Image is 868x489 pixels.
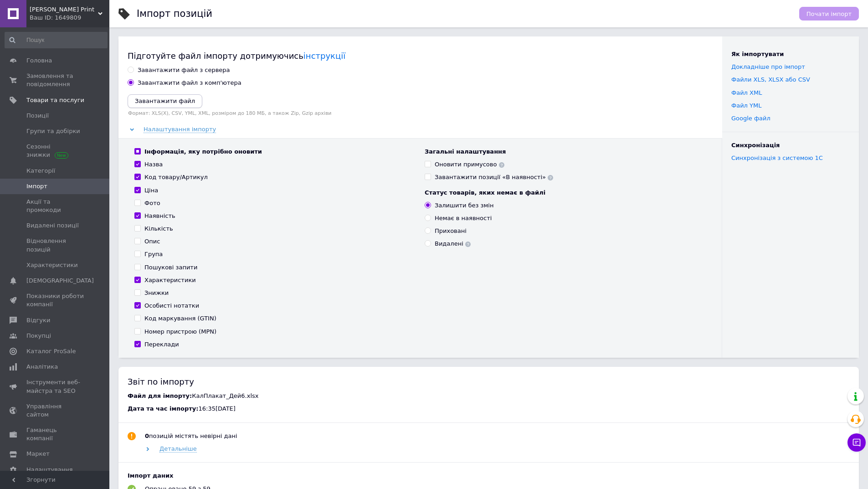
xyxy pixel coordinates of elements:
[144,173,208,181] div: Код товару/Артикул
[435,160,504,169] div: Оновити примусово
[138,66,230,74] div: Завантажити файл з сервера
[26,167,55,175] span: Категорії
[731,115,770,122] a: Google файл
[144,225,173,233] div: Кількість
[128,110,713,116] label: Формат: XLS(X), CSV, YML, XML, розміром до 180 МБ, а також Zip, Gzip архіви
[435,227,467,235] div: Приховані
[138,79,241,87] div: Завантажити файл з комп'ютера
[137,8,212,19] h1: Імпорт позицій
[128,392,192,399] span: Файл для імпорту:
[144,212,175,220] div: Наявність
[144,160,163,169] div: Назва
[26,182,47,190] span: Імпорт
[144,237,160,246] div: Опис
[144,186,158,195] div: Ціна
[128,50,713,62] div: Підготуйте файл імпорту дотримуючись
[144,289,169,297] div: Знижки
[144,263,197,272] div: Пошукові запити
[144,302,199,310] div: Особисті нотатки
[192,392,258,399] span: КалПлакат_Дей6.xlsx
[26,96,84,104] span: Товари та послуги
[26,57,52,65] span: Головна
[731,63,805,70] a: Докладніше про імпорт
[30,14,109,22] div: Ваш ID: 1649809
[144,328,216,336] div: Номер пристрою (MPN)
[731,102,761,109] a: Файл YML
[26,237,84,253] span: Відновлення позицій
[847,433,866,452] button: Чат з покупцем
[435,173,553,181] div: Завантажити позиції «В наявності»
[731,141,850,149] div: Синхронізація
[731,50,850,58] div: Як імпортувати
[128,405,198,412] span: Дата та час імпорту:
[26,143,84,159] span: Сезонні знижки
[26,426,84,443] span: Гаманець компанії
[26,402,84,419] span: Управління сайтом
[145,432,237,440] div: позицій містять невірні дані
[26,198,84,214] span: Акції та промокоди
[144,250,163,258] div: Група
[135,98,195,104] i: Завантажити файл
[435,201,493,210] div: Залишити без змін
[26,450,50,458] span: Маркет
[26,378,84,395] span: Інструменти веб-майстра та SEO
[159,445,197,453] span: Детальніше
[731,89,762,96] a: Файл XML
[30,5,98,14] span: Ramires Print
[26,363,58,371] span: Аналітика
[144,148,262,156] div: Інформація, яку потрібно оновити
[435,240,471,248] div: Видалені
[144,314,216,323] div: Код маркування (GTIN)
[128,472,850,480] div: Імпорт даних
[26,72,84,88] span: Замовлення та повідомлення
[435,214,492,222] div: Немає в наявності
[303,51,345,61] a: інструкції
[144,276,196,284] div: Характеристики
[731,76,810,83] a: Файли ХLS, XLSX або CSV
[731,154,823,161] a: Синхронізація з системою 1С
[26,112,49,120] span: Позиції
[26,466,73,474] span: Налаштування
[26,127,80,135] span: Групи та добірки
[198,405,235,412] span: 16:35[DATE]
[128,94,202,108] button: Завантажити файл
[144,199,160,207] div: Фото
[26,332,51,340] span: Покупці
[26,261,78,269] span: Характеристики
[425,148,706,156] div: Загальні налаштування
[26,292,84,309] span: Показники роботи компанії
[145,432,149,439] b: 0
[26,221,79,230] span: Видалені позиції
[144,126,216,133] span: Налаштування імпорту
[26,316,50,324] span: Відгуки
[128,376,850,387] div: Звіт по імпорту
[144,340,179,349] div: Переклади
[26,347,76,355] span: Каталог ProSale
[5,32,108,48] input: Пошук
[26,277,94,285] span: [DEMOGRAPHIC_DATA]
[425,189,706,197] div: Статус товарів, яких немає в файлі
